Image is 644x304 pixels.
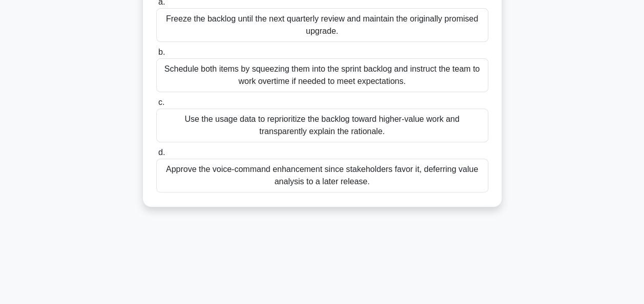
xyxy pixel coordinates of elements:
div: Use the usage data to reprioritize the backlog toward higher-value work and transparently explain... [156,108,488,142]
span: b. [158,48,165,56]
div: Freeze the backlog until the next quarterly review and maintain the originally promised upgrade. [156,8,488,42]
div: Approve the voice-command enhancement since stakeholders favor it, deferring value analysis to a ... [156,159,488,192]
div: Schedule both items by squeezing them into the sprint backlog and instruct the team to work overt... [156,58,488,92]
span: c. [158,98,164,106]
span: d. [158,148,165,157]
